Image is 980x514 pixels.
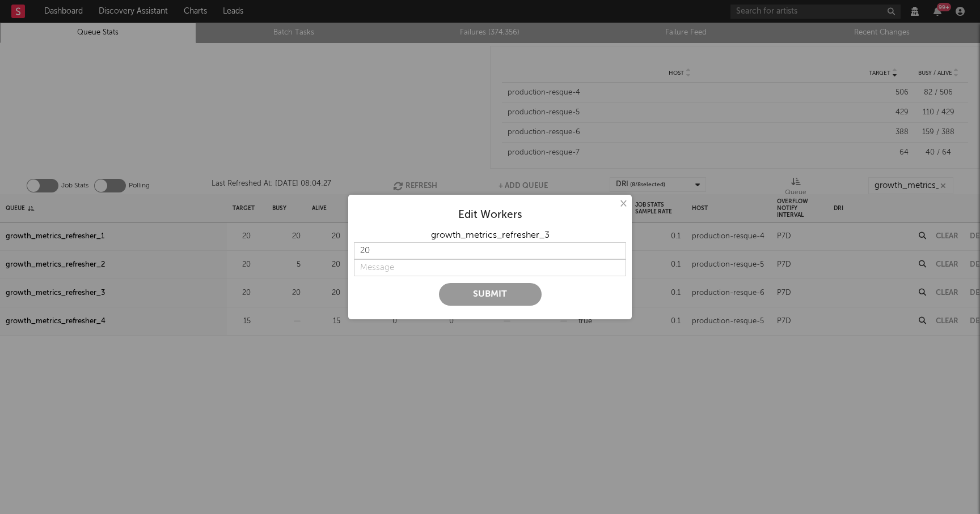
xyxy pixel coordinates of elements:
[354,242,626,259] input: Target
[439,283,542,306] button: Submit
[354,208,626,222] div: Edit Workers
[616,198,629,210] button: ×
[354,229,626,242] div: growth_metrics_refresher_3
[354,259,626,276] input: Message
